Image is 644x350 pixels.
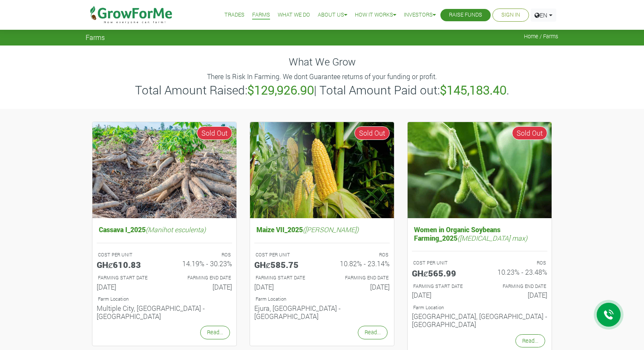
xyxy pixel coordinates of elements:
p: COST PER UNIT [256,251,314,259]
h6: [DATE] [412,291,473,299]
p: COST PER UNIT [413,259,472,267]
a: Read... [358,326,388,339]
p: There Is Risk In Farming. We dont Guarantee returns of your funding or profit. [87,71,557,82]
h6: [DATE] [486,291,547,299]
span: Home / Farms [524,33,558,40]
img: growforme image [250,122,394,219]
b: $129,926.90 [247,82,314,98]
p: FARMING END DATE [330,274,388,282]
a: EN [531,9,556,22]
h3: Total Amount Raised: | Total Amount Paid out: . [87,83,557,97]
span: Sold Out [512,126,547,140]
h6: 14.19% - 30.23% [171,259,232,267]
a: What We Do [278,11,310,20]
a: Read... [200,326,230,339]
h6: [DATE] [171,283,232,291]
span: Farms [86,33,105,41]
a: Read... [515,334,545,347]
a: Trades [224,11,244,20]
h6: [DATE] [254,283,316,291]
i: ([MEDICAL_DATA] max) [457,233,527,242]
a: How it Works [355,11,396,20]
span: Sold Out [354,126,390,140]
span: Sold Out [197,126,232,140]
h6: 10.23% - 23.48% [486,268,547,276]
p: FARMING START DATE [256,274,314,282]
p: ROS [330,251,388,259]
p: FARMING END DATE [487,283,546,290]
h5: GHȼ610.83 [97,259,158,270]
i: (Manihot esculenta) [146,225,206,234]
h6: [GEOGRAPHIC_DATA], [GEOGRAPHIC_DATA] - [GEOGRAPHIC_DATA] [412,312,547,328]
a: About Us [318,11,347,20]
h5: Maize VII_2025 [254,223,390,236]
img: growforme image [408,122,552,219]
h6: 10.82% - 23.14% [328,259,390,267]
a: Raise Funds [449,11,482,20]
p: COST PER UNIT [98,251,157,259]
a: Farms [252,11,270,20]
h5: Cassava I_2025 [97,223,232,236]
h6: Ejura, [GEOGRAPHIC_DATA] - [GEOGRAPHIC_DATA] [254,304,390,320]
h6: Multiple City, [GEOGRAPHIC_DATA] - [GEOGRAPHIC_DATA] [97,304,232,320]
p: FARMING END DATE [172,274,231,282]
i: ([PERSON_NAME]) [303,225,359,234]
b: $145,183.40 [440,82,506,98]
img: growforme image [92,122,236,219]
h5: GHȼ565.99 [412,268,473,278]
p: Location of Farm [256,296,388,303]
a: Sign In [501,11,520,20]
h4: What We Grow [86,56,558,68]
h5: Women in Organic Soybeans Farming_2025 [412,223,547,244]
p: ROS [487,259,546,267]
a: Investors [404,11,436,20]
p: Location of Farm [98,296,231,303]
p: FARMING START DATE [413,283,472,290]
p: FARMING START DATE [98,274,157,282]
h5: GHȼ585.75 [254,259,316,270]
p: Location of Farm [413,304,546,311]
h6: [DATE] [97,283,158,291]
h6: [DATE] [328,283,390,291]
p: ROS [172,251,231,259]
